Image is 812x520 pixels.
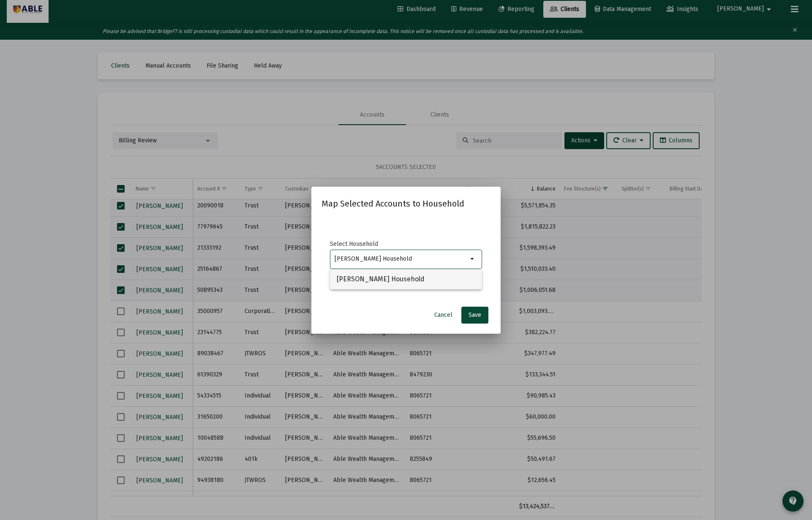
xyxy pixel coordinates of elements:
[469,311,481,319] span: Save
[330,240,482,248] label: Select Household
[434,311,452,319] span: Cancel
[468,254,478,264] mat-icon: arrow_drop_down
[337,269,475,289] span: [PERSON_NAME] Household
[335,256,468,262] input: Search or select a household
[428,307,459,324] button: Cancel
[322,197,490,210] h2: Map Selected Accounts to Household
[461,307,488,324] button: Save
